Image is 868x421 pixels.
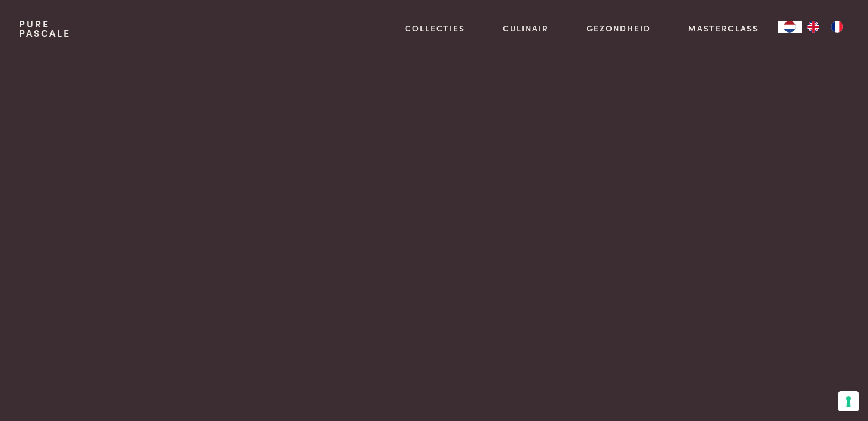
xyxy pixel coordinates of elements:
a: NL [778,21,802,33]
a: EN [802,21,825,33]
a: Gezondheid [587,22,651,34]
a: Collecties [405,22,465,34]
a: Masterclass [688,22,759,34]
ul: Language list [802,21,849,33]
a: PurePascale [19,19,71,38]
aside: Language selected: Nederlands [778,21,849,33]
div: Language [778,21,802,33]
button: Uw voorkeuren voor toestemming voor trackingtechnologieën [838,391,859,411]
a: Culinair [503,22,549,34]
a: FR [825,21,849,33]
